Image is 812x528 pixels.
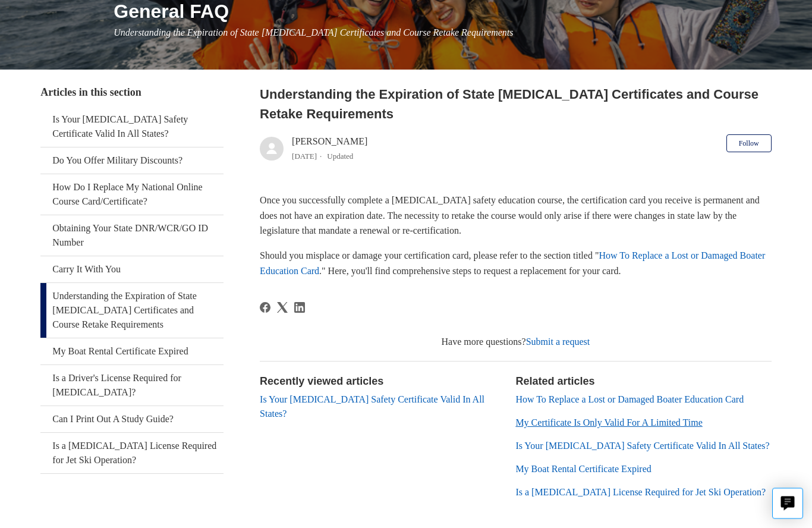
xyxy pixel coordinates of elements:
a: My Boat Rental Certificate Expired [515,464,651,474]
h2: Understanding the Expiration of State Boating Certificates and Course Retake Requirements [260,85,772,124]
a: Submit a request [526,337,590,347]
a: Is Your [MEDICAL_DATA] Safety Certificate Valid In All States? [40,107,223,147]
div: [PERSON_NAME] [292,135,367,164]
p: Should you misplace or damage your certification card, please refer to the section titled " ." He... [260,249,772,279]
a: How To Replace a Lost or Damaged Boater Education Card [260,251,765,276]
svg: Share this page on Facebook [260,303,270,313]
a: Is Your [MEDICAL_DATA] Safety Certificate Valid In All States? [515,441,769,451]
a: Can I Print Out A Study Guide? [40,407,223,433]
a: X Corp [277,303,288,313]
a: Is a Driver's License Required for [MEDICAL_DATA]? [40,366,223,406]
span: Articles in this section [40,87,141,99]
a: My Certificate Is Only Valid For A Limited Time [515,418,702,428]
a: Is a [MEDICAL_DATA] License Required for Jet Ski Operation? [40,433,223,474]
a: Facebook [260,303,270,313]
a: LinkedIn [294,303,305,313]
button: Follow Article [726,135,772,153]
a: How Do I Replace My National Online Course Card/Certificate? [40,175,223,215]
a: Do You Offer Military Discounts? [40,148,223,174]
a: How To Replace a Lost or Damaged Boater Education Card [515,395,744,405]
div: Have more questions? [260,335,772,350]
a: Carry It With You [40,257,223,283]
a: Is a [MEDICAL_DATA] License Required for Jet Ski Operation? [515,488,766,498]
time: 03/21/2024, 11:29 [292,152,317,161]
a: Obtaining Your State DNR/WCR/GO ID Number [40,216,223,256]
h2: Recently viewed articles [260,374,503,390]
a: Understanding the Expiration of State [MEDICAL_DATA] Certificates and Course Retake Requirements [40,284,223,338]
p: Once you successfully complete a [MEDICAL_DATA] safety education course, the certification card y... [260,193,772,239]
span: Understanding the Expiration of State [MEDICAL_DATA] Certificates and Course Retake Requirements [114,28,513,38]
li: Updated [327,152,353,161]
button: Live chat [772,488,803,519]
h2: Related articles [515,374,771,390]
a: My Boat Rental Certificate Expired [40,339,223,365]
a: Is Your [MEDICAL_DATA] Safety Certificate Valid In All States? [260,395,484,419]
svg: Share this page on X Corp [277,303,288,313]
svg: Share this page on LinkedIn [294,303,305,313]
